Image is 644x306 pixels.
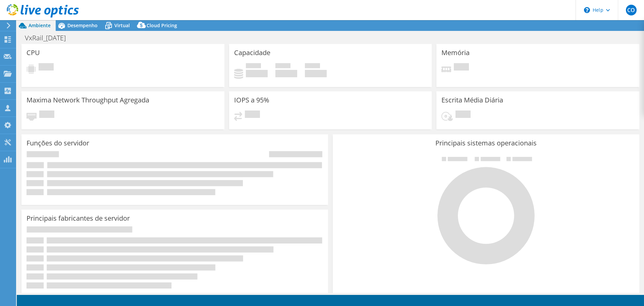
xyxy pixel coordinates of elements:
span: Pendente [245,111,260,120]
span: Virtual [114,22,130,29]
span: Pendente [39,111,54,120]
h3: Funções do servidor [26,139,89,147]
span: Usado [246,63,261,70]
span: Ambiente [29,22,51,29]
span: Pendente [455,111,471,120]
h3: CPU [26,49,40,56]
h4: 0 GiB [305,70,327,77]
h4: 0 GiB [275,70,297,77]
span: CO [626,5,637,15]
span: Cloud Pricing [147,22,177,29]
h3: Capacidade [234,49,270,56]
h3: IOPS a 95% [234,96,269,104]
h4: 0 GiB [246,70,268,77]
span: Desempenho [67,22,98,29]
h3: Escrita Média Diária [441,96,503,104]
h3: Maxima Network Throughput Agregada [26,96,149,104]
svg: \n [584,7,590,13]
h3: Principais fabricantes de servidor [26,215,130,222]
h1: VxRail_[DATE] [22,34,76,42]
span: Disponível [275,63,290,70]
span: Pendente [39,63,54,72]
h3: Memória [441,49,470,56]
span: Total [305,63,320,70]
h3: Principais sistemas operacionais [338,139,634,147]
span: Pendente [454,63,469,72]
